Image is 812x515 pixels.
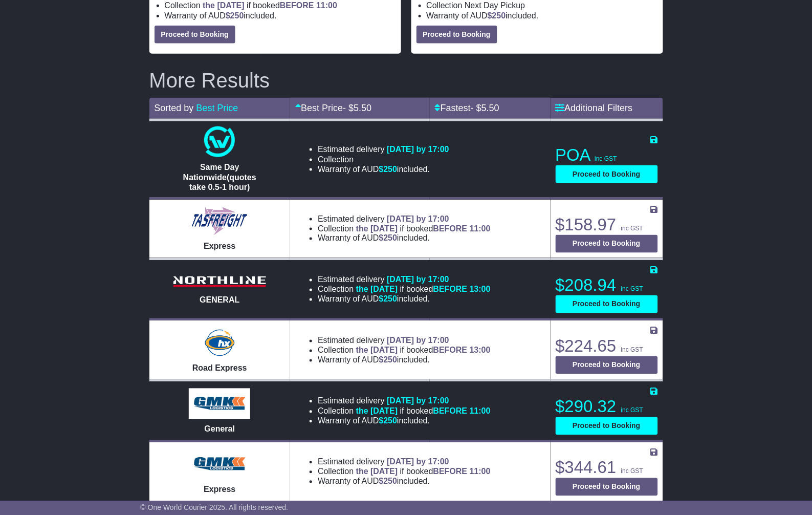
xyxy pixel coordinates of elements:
span: inc GST [595,155,617,162]
li: Collection [318,346,491,355]
a: Additional Filters [556,103,633,113]
span: if booked [203,1,337,10]
a: Best Price- $5.50 [295,103,371,113]
button: Proceed to Booking [556,356,658,374]
li: Estimated delivery [318,457,491,467]
span: $ [226,11,244,20]
span: BEFORE [433,407,468,416]
span: BEFORE [433,467,468,476]
span: [DATE] by 17:00 [387,214,449,223]
span: the [DATE] [356,224,398,233]
span: BEFORE [433,224,468,233]
h2: More Results [149,69,663,92]
li: Warranty of AUD included. [318,416,491,426]
li: Collection [318,467,491,477]
span: 5.50 [481,103,499,113]
span: - $ [471,103,499,113]
span: 11:00 [470,407,491,416]
span: 250 [384,356,398,364]
span: BEFORE [433,285,468,294]
span: 250 [384,417,398,425]
span: Express [204,242,235,251]
li: Collection [318,155,449,164]
button: Proceed to Booking [556,478,658,496]
li: Warranty of AUD included. [165,11,396,20]
span: Same Day Nationwide(quotes take 0.5-1 hour) [183,163,256,191]
span: 11:00 [470,224,491,233]
img: One World Courier: Same Day Nationwide(quotes take 0.5-1 hour) [204,126,235,157]
span: [DATE] by 17:00 [387,275,449,284]
button: Proceed to Booking [416,26,497,44]
span: Road Express [192,364,247,373]
span: $ [379,356,398,364]
span: General [205,425,235,434]
img: Northline Distribution: GENERAL [168,273,271,290]
span: $ [488,11,506,20]
li: Estimated delivery [318,336,491,346]
p: $344.61 [556,458,658,478]
li: Collection [318,285,491,294]
p: $224.65 [556,336,658,357]
span: if booked [356,467,491,476]
span: inc GST [621,347,643,354]
p: POA [556,145,658,165]
span: 250 [492,11,506,20]
button: Proceed to Booking [556,295,658,313]
li: Estimated delivery [318,396,491,406]
li: Warranty of AUD included. [318,233,491,243]
span: © One World Courier 2025. All rights reserved. [141,503,289,511]
span: $ [379,477,398,486]
p: $208.94 [556,275,658,296]
li: Collection [165,1,396,10]
span: 250 [384,165,398,174]
li: Warranty of AUD included. [318,294,491,304]
span: 11:00 [470,467,491,476]
li: Collection [318,406,491,416]
a: Fastest- $5.50 [435,103,499,113]
span: the [DATE] [203,1,244,10]
li: Warranty of AUD included. [318,355,491,365]
span: the [DATE] [356,467,398,476]
span: 5.50 [354,103,371,113]
span: inc GST [621,225,643,232]
span: $ [379,234,398,243]
span: Next Day Pickup [465,1,525,10]
span: the [DATE] [356,285,398,294]
span: 250 [230,11,244,20]
span: 13:00 [470,346,491,355]
span: 13:00 [470,285,491,294]
li: Warranty of AUD included. [318,164,449,174]
span: Sorted by [155,103,194,113]
span: [DATE] by 17:00 [387,145,449,154]
span: $ [379,165,398,174]
li: Estimated delivery [318,275,491,285]
button: Proceed to Booking [556,235,658,253]
span: the [DATE] [356,407,398,416]
img: Hunter Express: Road Express [203,328,236,358]
span: [DATE] by 17:00 [387,397,449,405]
span: [DATE] by 17:00 [387,336,449,345]
span: 11:00 [316,1,337,10]
span: inc GST [621,407,643,414]
span: if booked [356,285,491,294]
p: $158.97 [556,214,658,235]
span: $ [379,417,398,425]
span: inc GST [621,468,643,475]
p: $290.32 [556,397,658,417]
span: the [DATE] [356,346,398,355]
span: BEFORE [280,1,314,10]
img: Tasfreight: Express [190,206,249,237]
span: [DATE] by 17:00 [387,458,449,466]
span: Express [204,485,235,494]
button: Proceed to Booking [155,26,235,44]
span: - $ [343,103,371,113]
span: if booked [356,407,491,416]
span: if booked [356,224,491,233]
span: 250 [384,295,398,304]
a: Best Price [196,103,238,113]
li: Estimated delivery [318,144,449,154]
img: GMK Logistics: General [189,389,250,419]
li: Collection [318,224,491,233]
li: Collection [427,1,658,10]
img: GMK Logistics: Express [189,449,250,480]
